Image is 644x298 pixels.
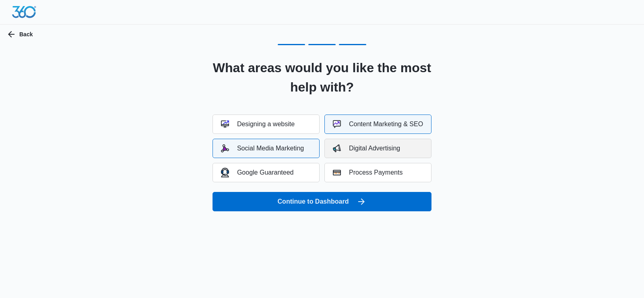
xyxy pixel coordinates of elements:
h2: What areas would you like the most help with? [202,58,442,97]
div: Digital Advertising [333,144,400,152]
div: Social Media Marketing [221,144,304,152]
button: Process Payments [324,163,431,182]
button: Continue to Dashboard [213,192,431,211]
button: Content Marketing & SEO [324,115,431,134]
div: Google Guaranteed [221,168,294,177]
button: Digital Advertising [324,139,431,158]
button: Social Media Marketing [213,139,320,158]
button: Google Guaranteed [213,163,320,182]
div: Process Payments [333,169,402,177]
div: Designing a website [221,120,295,128]
div: Content Marketing & SEO [333,120,423,128]
button: Designing a website [213,115,320,134]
